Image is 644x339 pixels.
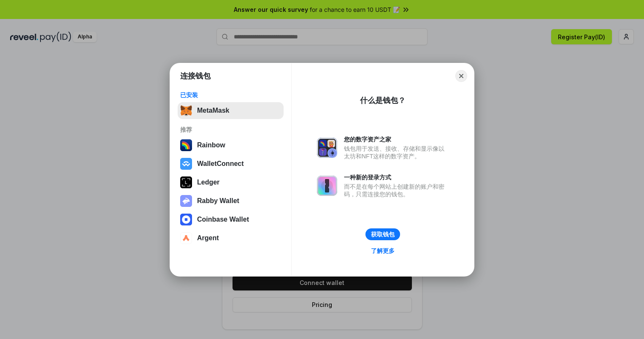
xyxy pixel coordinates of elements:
div: 钱包用于发送、接收、存储和显示像以太坊和NFT这样的数字资产。 [344,145,449,160]
div: 而不是在每个网站上创建新的账户和密码，只需连接您的钱包。 [344,183,449,198]
img: svg+xml,%3Csvg%20fill%3D%22none%22%20height%3D%2233%22%20viewBox%3D%220%200%2035%2033%22%20width%... [180,105,192,117]
div: Rabby Wallet [197,197,239,205]
button: WalletConnect [178,155,284,172]
div: WalletConnect [197,160,244,168]
div: 推荐 [180,126,281,133]
img: svg+xml,%3Csvg%20width%3D%22120%22%20height%3D%22120%22%20viewBox%3D%220%200%20120%20120%22%20fil... [180,139,192,151]
div: Argent [197,234,219,242]
button: Argent [178,230,284,247]
div: Rainbow [197,141,225,149]
a: 了解更多 [366,245,400,256]
img: svg+xml,%3Csvg%20xmlns%3D%22http%3A%2F%2Fwww.w3.org%2F2000%2Fsvg%22%20fill%3D%22none%22%20viewBox... [180,195,192,207]
img: svg+xml,%3Csvg%20width%3D%2228%22%20height%3D%2228%22%20viewBox%3D%220%200%2028%2028%22%20fill%3D... [180,214,192,225]
button: Ledger [178,174,284,191]
img: svg+xml,%3Csvg%20width%3D%2228%22%20height%3D%2228%22%20viewBox%3D%220%200%2028%2028%22%20fill%3D... [180,232,192,244]
button: Rainbow [178,137,284,154]
div: MetaMask [197,107,229,114]
div: 获取钱包 [371,231,395,238]
div: 了解更多 [371,247,395,255]
div: Coinbase Wallet [197,216,249,223]
div: 一种新的登录方式 [344,174,449,181]
img: svg+xml,%3Csvg%20xmlns%3D%22http%3A%2F%2Fwww.w3.org%2F2000%2Fsvg%22%20fill%3D%22none%22%20viewBox... [317,138,337,158]
button: 获取钱包 [365,228,400,240]
button: Rabby Wallet [178,193,284,209]
button: MetaMask [178,102,284,119]
img: svg+xml,%3Csvg%20xmlns%3D%22http%3A%2F%2Fwww.w3.org%2F2000%2Fsvg%22%20width%3D%2228%22%20height%3... [180,176,192,188]
div: 您的数字资产之家 [344,136,449,143]
div: Ledger [197,179,219,186]
h1: 连接钱包 [180,71,211,81]
img: svg+xml,%3Csvg%20xmlns%3D%22http%3A%2F%2Fwww.w3.org%2F2000%2Fsvg%22%20fill%3D%22none%22%20viewBox... [317,176,337,196]
img: svg+xml,%3Csvg%20width%3D%2228%22%20height%3D%2228%22%20viewBox%3D%220%200%2028%2028%22%20fill%3D... [180,158,192,170]
button: Coinbase Wallet [178,211,284,228]
button: Close [455,70,467,82]
div: 已安装 [180,91,281,99]
div: 什么是钱包？ [360,95,406,106]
